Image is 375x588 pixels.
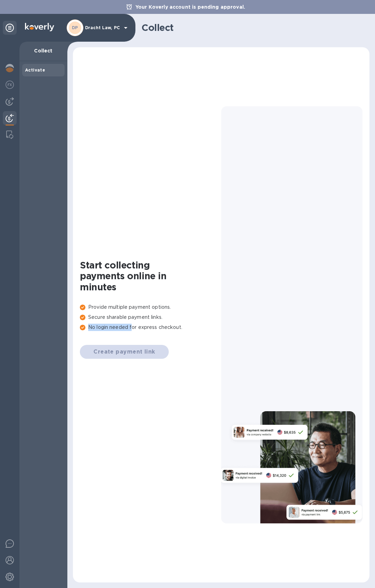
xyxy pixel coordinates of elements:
p: No login needed for express checkout. [80,324,221,331]
img: Logo [25,23,54,31]
p: Collect [25,47,62,54]
p: Secure sharable payment links. [80,314,221,321]
p: Your Koverly account is pending approval. [132,3,249,10]
p: Dracht Law, PC [85,25,120,30]
div: Unpin categories [3,21,17,35]
p: Provide multiple payment options. [80,304,221,311]
h1: Collect [142,22,364,33]
b: DP [72,25,78,30]
img: Foreign exchange [6,81,14,89]
b: Activate [25,67,45,73]
h1: Start collecting payments online in minutes [80,260,221,293]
